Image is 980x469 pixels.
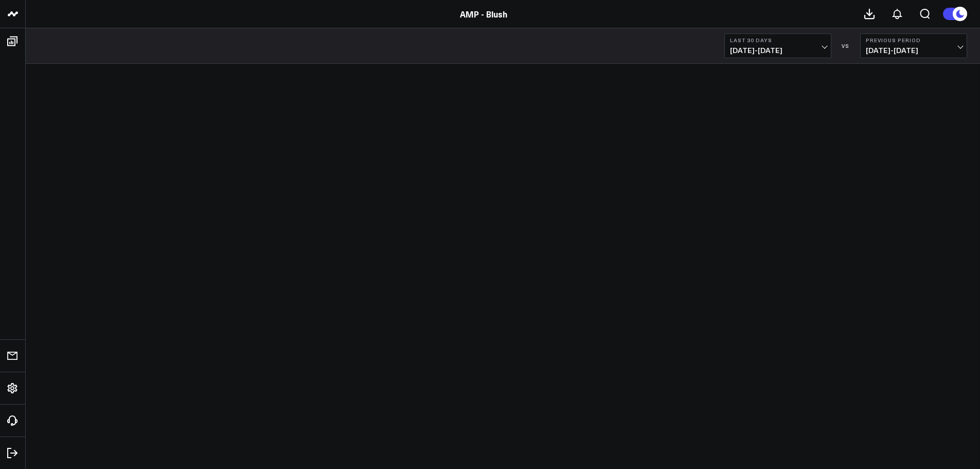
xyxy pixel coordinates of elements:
div: VS [836,43,855,49]
button: Previous Period[DATE]-[DATE] [860,33,967,58]
span: [DATE] - [DATE] [730,46,826,55]
button: Last 30 Days[DATE]-[DATE] [724,33,831,58]
b: Last 30 Days [730,37,826,43]
a: AMP - Blush [460,8,507,20]
b: Previous Period [866,37,961,43]
span: [DATE] - [DATE] [866,46,961,55]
